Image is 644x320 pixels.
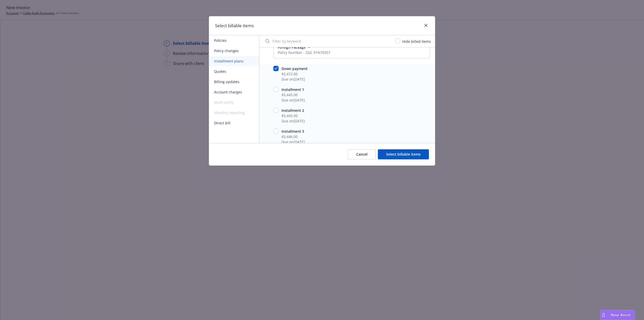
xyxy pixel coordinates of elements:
[281,118,305,124] span: Due on [DATE]
[281,92,305,97] span: $5,445.00
[423,22,429,28] a: close
[209,108,259,118] span: Monthly reporting
[378,149,429,159] button: Select billable items
[209,46,259,56] button: Policy changes
[209,118,259,128] button: Direct bill
[281,97,305,103] span: Due on [DATE]
[262,36,392,46] input: Filter by keyword
[209,77,259,87] button: Billing updates
[209,35,259,46] button: Policies
[611,313,631,317] span: Nova Assist
[600,310,607,320] div: Drag to move
[281,129,305,134] button: Installment 3
[278,45,306,50] span: Foreign Package
[281,134,305,139] span: $5,446.00
[278,50,330,55] span: Policy Number - ZGC 91N70357
[281,71,308,77] span: $5,472.00
[281,139,305,145] span: Due on [DATE]
[281,66,308,71] button: Down payment
[281,77,308,82] span: Due on [DATE]
[209,97,259,108] span: Multi-entity
[209,87,259,97] button: Account charges
[402,39,431,44] span: Hide billed items
[600,310,635,320] button: Nova Assist
[278,45,330,50] button: Foreign Package
[348,149,376,159] button: Cancel
[281,113,305,118] span: $5,445.00
[209,66,259,77] button: Quotes
[281,108,305,113] button: Installment 2
[215,22,254,29] h1: Select billable items
[209,56,259,66] button: Installment plans
[281,87,305,92] button: Installment 1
